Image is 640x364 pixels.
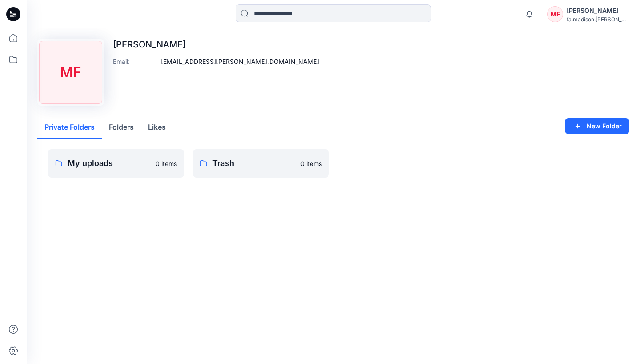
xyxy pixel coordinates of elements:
[567,5,629,16] div: [PERSON_NAME]
[48,149,184,178] a: My uploads0 items
[113,39,319,50] p: [PERSON_NAME]
[193,149,329,178] a: Trash0 items
[161,57,319,66] p: [EMAIL_ADDRESS][PERSON_NAME][DOMAIN_NAME]
[156,159,177,168] p: 0 items
[102,116,141,139] button: Folders
[113,57,157,66] p: Email :
[212,157,295,170] p: Trash
[68,157,150,170] p: My uploads
[39,41,102,104] div: MF
[547,6,563,22] div: MF
[565,118,629,134] button: New Folder
[567,16,629,23] div: fa.madison.[PERSON_NAME]...
[37,116,102,139] button: Private Folders
[141,116,173,139] button: Likes
[300,159,322,168] p: 0 items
